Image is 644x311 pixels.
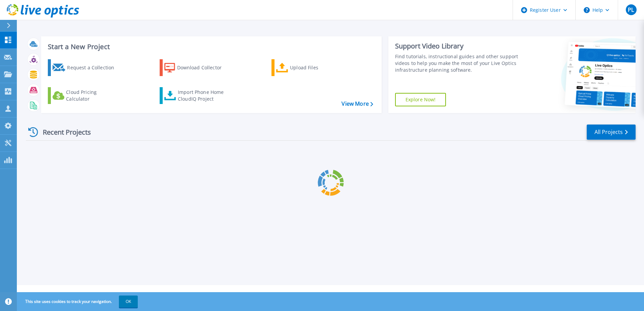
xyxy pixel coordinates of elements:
div: Upload Files [290,61,344,74]
a: Upload Files [271,59,347,76]
a: Request a Collection [48,59,123,76]
div: Find tutorials, instructional guides and other support videos to help you make the most of your L... [395,53,521,73]
div: Support Video Library [395,42,521,50]
a: Cloud Pricing Calculator [48,87,123,104]
div: Request a Collection [67,61,121,74]
div: Recent Projects [26,124,100,140]
div: Cloud Pricing Calculator [66,89,120,102]
button: OK [119,296,138,308]
h3: Start a New Project [48,43,373,50]
a: All Projects [587,125,636,140]
span: This site uses cookies to track your navigation. [19,296,138,308]
div: Download Collector [177,61,231,74]
a: Explore Now! [395,93,446,106]
a: View More [342,101,373,107]
div: Import Phone Home CloudIQ Project [178,89,230,102]
a: Download Collector [160,59,235,76]
span: PL [628,7,634,12]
